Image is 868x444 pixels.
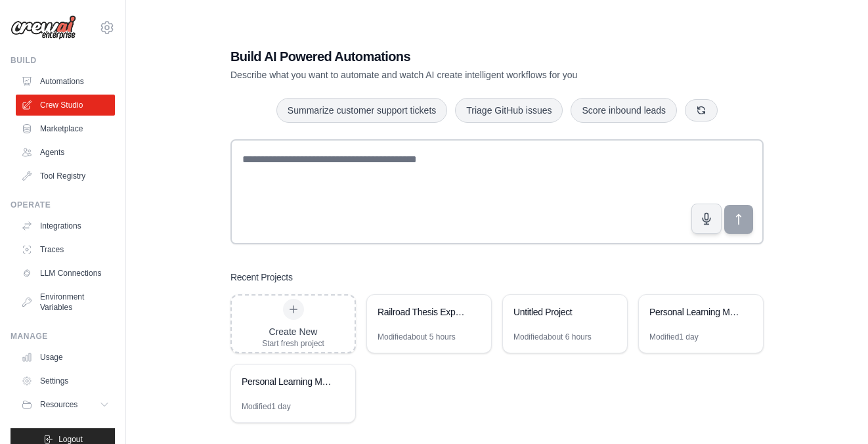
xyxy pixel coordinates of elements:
a: Automations [16,71,115,92]
button: Triage GitHub issues [455,98,563,123]
div: Personal Learning Management System [649,305,739,319]
a: Usage [16,347,115,368]
div: Operate [11,200,115,210]
div: Untitled Project [513,305,603,319]
div: Modified 1 day [242,401,291,412]
div: Manage [11,331,115,342]
span: Resources [40,399,77,410]
a: Agents [16,142,115,163]
div: Personal Learning Management System [242,375,332,388]
div: Widget de chat [802,381,868,444]
button: Summarize customer support tickets [276,98,447,123]
a: Crew Studio [16,95,115,116]
button: Resources [16,394,115,415]
a: Traces [16,239,115,260]
h3: Recent Projects [230,271,293,284]
p: Describe what you want to automate and watch AI create intelligent workflows for you [230,68,672,81]
a: LLM Connections [16,263,115,284]
div: Start fresh project [262,338,324,349]
div: Modified about 5 hours [378,332,456,342]
button: Get new suggestions [685,99,718,122]
div: Modified about 6 hours [513,332,592,342]
div: Create New [262,325,324,338]
a: Tool Registry [16,166,115,187]
a: Integrations [16,215,115,236]
img: Logo [11,15,76,40]
button: Click to speak your automation idea [691,204,722,234]
div: Build [11,55,115,66]
h1: Build AI Powered Automations [230,47,672,66]
button: Score inbound leads [571,98,677,123]
a: Marketplace [16,118,115,139]
iframe: Chat Widget [802,381,868,444]
a: Settings [16,370,115,391]
a: Environment Variables [16,286,115,318]
div: Railroad Thesis Expert Assignment System [378,305,467,319]
div: Modified 1 day [649,332,699,342]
